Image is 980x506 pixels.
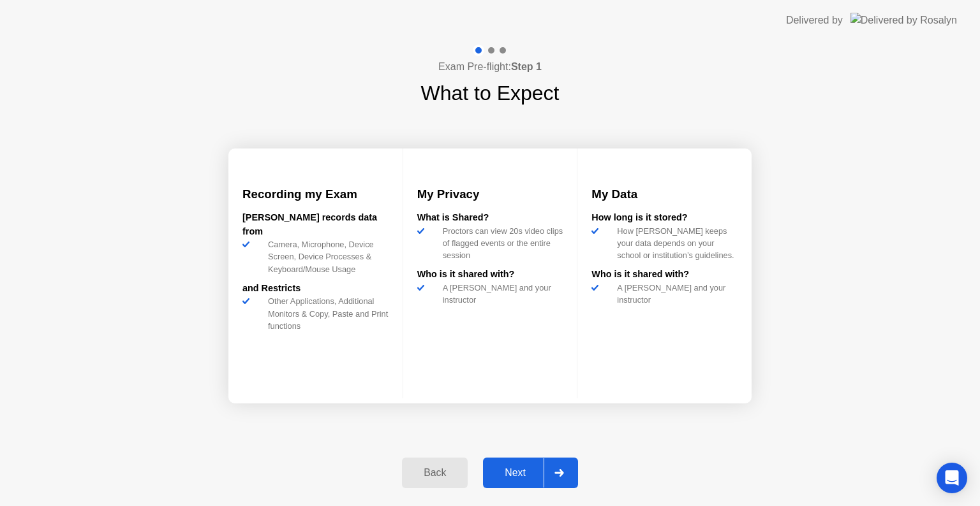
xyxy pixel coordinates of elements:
[242,185,389,203] h3: Recording my Exam
[591,185,738,203] h3: My Data
[402,458,468,488] button: Back
[483,458,578,488] button: Next
[438,59,542,75] h4: Exam Pre-flight:
[438,225,563,262] div: Proctors can view 20s video clips of flagged events or the entire session
[591,211,738,225] div: How long is it stored?
[417,185,563,203] h3: My Privacy
[786,13,843,28] div: Delivered by
[850,13,957,27] img: Delivered by Rosalyn
[263,238,389,275] div: Camera, Microphone, Device Screen, Device Processes & Keyboard/Mouse Usage
[417,268,563,282] div: Who is it shared with?
[438,282,563,306] div: A [PERSON_NAME] and your instructor
[263,295,389,332] div: Other Applications, Additional Monitors & Copy, Paste and Print functions
[511,61,542,72] b: Step 1
[487,467,544,479] div: Next
[612,225,738,262] div: How [PERSON_NAME] keeps your data depends on your school or institution’s guidelines.
[242,211,389,238] div: [PERSON_NAME] records data from
[417,211,563,225] div: What is Shared?
[612,282,738,306] div: A [PERSON_NAME] and your instructor
[406,467,464,479] div: Back
[242,282,389,296] div: and Restricts
[591,268,738,282] div: Who is it shared with?
[937,463,967,493] div: Open Intercom Messenger
[421,78,560,108] h1: What to Expect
